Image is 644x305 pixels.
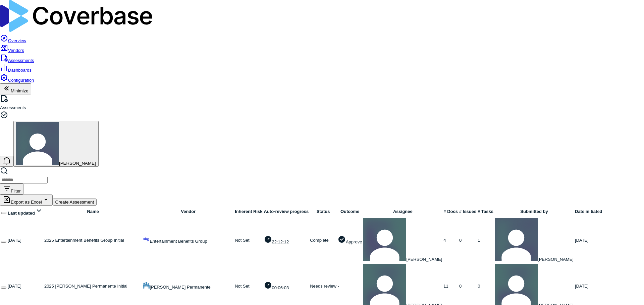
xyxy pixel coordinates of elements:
[143,208,233,215] div: Vendor
[8,38,26,43] span: Overview
[459,238,462,243] span: 0
[8,207,43,217] div: Last updated
[16,122,59,165] img: Melanie Lorent avatar
[310,283,336,290] p: Needs review
[235,238,249,243] span: Not Set
[363,208,442,215] div: Assignee
[8,58,34,63] span: Assessments
[443,238,446,243] span: 4
[235,284,249,289] span: Not Set
[44,238,124,243] span: 2025 Entertainment Benefits Group Initial
[538,257,574,262] span: [PERSON_NAME]
[459,284,462,289] span: 0
[346,239,362,244] span: Approve
[150,239,207,244] span: Entertainment Benefits Group
[44,284,127,289] span: 2025 [PERSON_NAME] Permanente Initial
[478,238,480,243] span: 1
[59,161,96,166] span: [PERSON_NAME]
[272,239,289,244] span: 22:12:12
[235,208,262,215] div: Inherent Risk
[363,218,406,261] img: REKHA KOTHANDARAMAN avatar
[338,208,362,215] div: Outcome
[575,284,589,289] span: [DATE]
[575,208,602,215] div: Date initiated
[8,68,32,73] span: Dashboards
[8,238,21,243] span: [DATE]
[272,285,289,290] span: 00:06:03
[478,208,493,215] div: # Tasks
[150,285,210,290] span: [PERSON_NAME] Permanente
[13,121,99,167] button: Melanie Lorent avatar[PERSON_NAME]
[459,208,476,215] div: # Issues
[143,282,150,289] img: https://kp.org/
[443,284,448,289] span: 11
[8,284,21,289] span: [DATE]
[495,218,538,261] img: Melanie Lorent avatar
[11,188,21,194] span: Filter
[8,48,24,53] span: Vendors
[53,199,97,206] button: Create Assessment
[310,208,336,215] div: Status
[495,208,574,215] div: Submitted by
[8,78,34,83] span: Configuration
[575,238,589,243] span: [DATE]
[478,284,480,289] span: 0
[44,208,142,215] div: Name
[264,208,309,215] div: Auto-review progress
[310,237,336,244] p: Complete
[443,208,458,215] div: # Docs
[406,257,442,262] span: [PERSON_NAME]
[11,88,29,93] span: Minimize
[143,236,150,243] img: https://ebgsolutions.com/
